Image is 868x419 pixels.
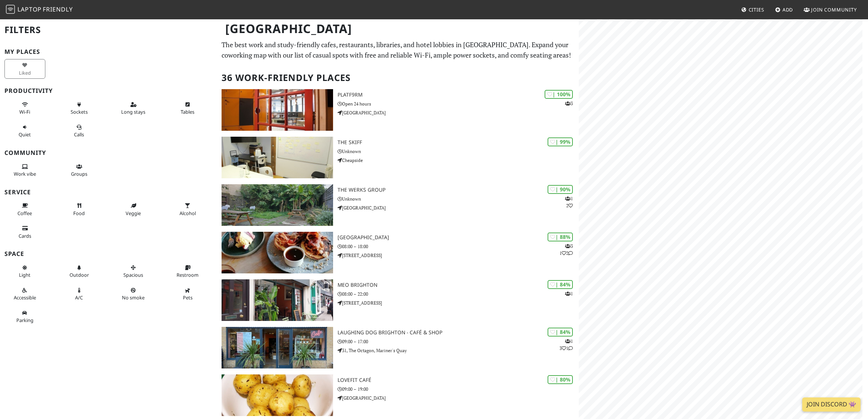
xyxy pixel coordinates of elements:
span: Stable Wi-Fi [19,108,30,115]
button: Veggie [113,199,154,219]
div: | 84% [548,328,573,336]
span: Outdoor area [70,272,89,278]
h1: [GEOGRAPHIC_DATA] [219,19,577,39]
span: Laptop [17,5,42,13]
a: Laughing Dog Brighton - Café & Shop | 84% 131 Laughing Dog Brighton - Café & Shop 09:00 – 17:00 3... [217,327,579,368]
p: Unknown [338,148,579,155]
button: Wi-Fi [4,98,45,118]
span: Alcohol [180,210,196,217]
h3: Lovefit Café [338,377,579,383]
span: Credit cards [19,233,31,239]
button: Tables [167,98,208,118]
img: The Werks Group [222,184,333,226]
div: | 100% [545,90,573,98]
img: LaptopFriendly [6,5,15,14]
button: Food [59,199,100,219]
h3: Space [4,250,213,257]
h3: My Places [4,48,213,55]
button: Quiet [4,121,45,141]
p: 09:00 – 17:00 [338,338,579,345]
button: Calls [59,121,100,141]
p: 1 3 1 [559,338,573,352]
button: Alcohol [167,199,208,219]
a: Lovefit Café | 80% Lovefit Café 09:00 – 19:00 [GEOGRAPHIC_DATA] [217,374,579,416]
button: Cards [4,222,45,242]
a: Cities [738,3,767,16]
button: Work vibe [4,160,45,180]
span: Add [783,6,793,13]
span: Restroom [177,272,199,278]
button: Restroom [167,262,208,281]
p: [GEOGRAPHIC_DATA] [338,394,579,402]
p: Cheapside [338,157,579,164]
button: Pets [167,284,208,304]
span: Work-friendly tables [181,108,194,115]
h3: Community [4,149,213,156]
span: Group tables [71,170,87,177]
h3: PLATF9RM [338,92,579,98]
span: Parking [16,317,33,324]
p: [GEOGRAPHIC_DATA] [338,204,579,211]
p: 1 [565,290,573,297]
span: Friendly [43,5,72,13]
span: Smoke free [122,294,145,301]
span: Spacious [123,272,143,278]
button: Coffee [4,199,45,219]
span: Air conditioned [75,294,83,301]
img: PLATF9RM [222,89,333,131]
h3: Productivity [4,87,213,94]
a: MEO Brighton | 84% 1 MEO Brighton 08:00 – 22:00 [STREET_ADDRESS] [217,279,579,321]
span: Cities [749,6,764,13]
img: MEO Brighton [222,279,333,321]
div: | 80% [548,375,573,384]
a: Join Community [801,3,860,16]
button: Long stays [113,98,154,118]
a: LaptopFriendly LaptopFriendly [6,3,73,16]
a: Add [772,3,796,16]
p: 09:00 – 19:00 [338,386,579,393]
button: Parking [4,307,45,327]
a: PLATF9RM | 100% 3 PLATF9RM Open 24 hours [GEOGRAPHIC_DATA] [217,89,579,131]
span: Quiet [19,131,31,138]
h2: 36 Work-Friendly Places [222,66,574,89]
p: Open 24 hours [338,100,579,107]
img: Laughing Dog Brighton - Café & Shop [222,327,333,368]
span: Pet friendly [183,294,193,301]
a: WOLFOX AVENUE | 88% 312 [GEOGRAPHIC_DATA] 08:00 – 18:00 [STREET_ADDRESS] [217,232,579,273]
span: Power sockets [71,108,88,115]
h3: Laughing Dog Brighton - Café & Shop [338,329,579,336]
h3: MEO Brighton [338,282,579,288]
button: Accessible [4,284,45,304]
p: [GEOGRAPHIC_DATA] [338,109,579,116]
h3: [GEOGRAPHIC_DATA] [338,234,579,241]
img: WOLFOX AVENUE [222,232,333,273]
p: Unknown [338,195,579,202]
img: The Skiff [222,137,333,178]
h3: Service [4,189,213,196]
span: People working [14,170,36,177]
button: Spacious [113,262,154,281]
span: Coffee [17,210,32,217]
p: [STREET_ADDRESS] [338,252,579,259]
h2: Filters [4,19,213,41]
button: Groups [59,160,100,180]
p: 31, The Octagon, Mariner's Quay [338,347,579,354]
button: A/C [59,284,100,304]
h3: The Skiff [338,139,579,146]
div: | 99% [548,137,573,146]
span: Food [73,210,85,217]
span: Join Community [811,6,857,13]
h3: The Werks Group [338,187,579,193]
p: 08:00 – 18:00 [338,243,579,250]
a: The Werks Group | 90% 12 The Werks Group Unknown [GEOGRAPHIC_DATA] [217,184,579,226]
div: | 88% [548,233,573,241]
a: The Skiff | 99% The Skiff Unknown Cheapside [217,137,579,178]
p: 3 [565,100,573,107]
a: Join Discord 👾 [802,397,861,412]
p: [STREET_ADDRESS] [338,299,579,306]
span: Accessible [14,294,36,301]
button: No smoke [113,284,154,304]
span: Natural light [19,272,30,278]
div: | 90% [548,185,573,194]
span: Veggie [126,210,141,217]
